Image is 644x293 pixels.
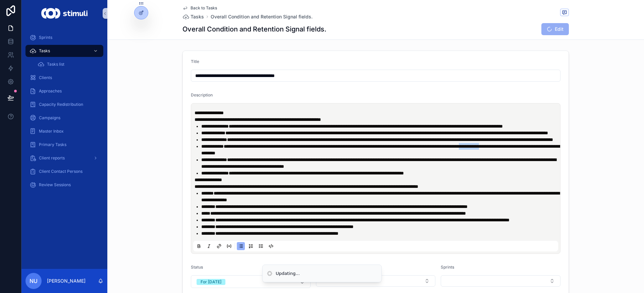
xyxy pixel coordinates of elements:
[276,270,300,277] div: Updating...
[39,169,83,174] span: Client Contact Persons
[39,142,66,147] span: Primary Tasks
[41,8,87,19] img: App logo
[191,59,199,64] span: Title
[25,125,103,137] a: Master Inbox
[191,275,311,288] button: Select Button
[34,58,103,70] a: Tasks list
[25,72,103,84] a: Clients
[201,279,221,285] div: For [DATE]
[191,92,213,97] span: Description
[182,5,217,11] a: Back to Tasks
[211,13,313,20] a: Overall Condition and Retention Signal fields.
[39,75,52,80] span: Clients
[47,278,86,284] p: [PERSON_NAME]
[39,48,50,54] span: Tasks
[39,182,71,188] span: Review Sessions
[441,275,560,287] button: Select Button
[39,115,60,121] span: Campaigns
[25,165,103,177] a: Client Contact Persons
[182,24,326,34] h1: Overall Condition and Retention Signal fields.
[25,139,103,151] a: Primary Tasks
[191,265,203,270] span: Status
[39,129,64,134] span: Master Inbox
[191,5,217,11] span: Back to Tasks
[21,27,107,200] div: scrollable content
[30,277,38,285] span: NU
[25,179,103,191] a: Review Sessions
[39,155,65,161] span: Client reports
[47,62,64,67] span: Tasks list
[39,35,52,40] span: Sprints
[25,31,103,44] a: Sprints
[25,112,103,124] a: Campaigns
[25,152,103,164] a: Client reports
[441,265,454,270] span: Sprints
[39,88,62,94] span: Approaches
[39,102,83,107] span: Capacity Redistribution
[25,85,103,97] a: Approaches
[25,98,103,111] a: Capacity Redistribution
[191,13,204,20] span: Tasks
[25,45,103,57] a: Tasks
[182,13,204,20] a: Tasks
